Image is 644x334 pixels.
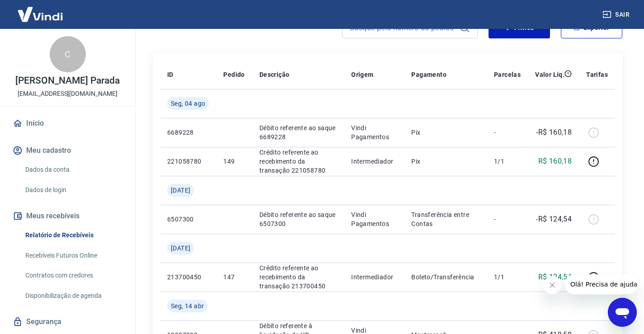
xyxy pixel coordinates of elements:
[536,214,572,225] p: -R$ 124,54
[167,70,174,79] p: ID
[494,215,521,224] p: -
[22,181,124,199] a: Dados de login
[167,157,209,166] p: 221058780
[538,156,572,167] p: R$ 160,18
[5,6,76,14] span: Olá! Precisa de ajuda?
[11,206,124,226] button: Meus recebíveis
[171,301,204,310] span: Seg, 14 abr
[171,186,190,195] span: [DATE]
[351,157,397,166] p: Intermediador
[11,312,124,332] a: Segurança
[538,272,572,282] p: R$ 124,54
[411,128,479,137] p: Pix
[259,123,337,141] p: Débito referente ao saque 6689228
[535,70,564,79] p: Valor Líq.
[608,298,637,327] iframe: Botão para abrir a janela de mensagens
[11,0,70,28] img: Vindi
[259,263,337,291] p: Crédito referente ao recebimento da transação 213700450
[223,157,244,166] p: 149
[411,70,447,79] p: Pagamento
[543,276,561,294] iframe: Fechar mensagem
[223,70,244,79] p: Pedido
[22,226,124,245] a: Relatório de Recebíveis
[22,287,124,305] a: Disponibilização de agenda
[351,273,397,282] p: Intermediador
[259,70,290,79] p: Descrição
[351,123,397,141] p: Vindi Pagamentos
[22,246,124,265] a: Recebíveis Futuros Online
[494,70,521,79] p: Parcelas
[223,273,244,282] p: 147
[565,274,637,294] iframe: Mensagem da empresa
[411,157,479,166] p: Pix
[11,113,124,133] a: Início
[50,36,86,72] div: C
[351,210,397,228] p: Vindi Pagamentos
[494,273,521,282] p: 1/1
[171,244,190,253] span: [DATE]
[601,6,633,23] button: Sair
[167,128,209,137] p: 6689228
[22,266,124,285] a: Contratos com credores
[536,127,572,138] p: -R$ 160,18
[586,70,608,79] p: Tarifas
[167,273,209,282] p: 213700450
[411,273,479,282] p: Boleto/Transferência
[11,141,124,160] button: Meu cadastro
[167,215,209,224] p: 6507300
[22,160,124,179] a: Dados da conta
[351,70,373,79] p: Origem
[18,89,118,99] p: [EMAIL_ADDRESS][DOMAIN_NAME]
[259,148,337,175] p: Crédito referente ao recebimento da transação 221058780
[494,128,521,137] p: -
[259,210,337,228] p: Débito referente ao saque 6507300
[494,157,521,166] p: 1/1
[171,99,205,108] span: Seg, 04 ago
[15,76,119,85] p: [PERSON_NAME] Parada
[411,210,479,228] p: Transferência entre Contas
